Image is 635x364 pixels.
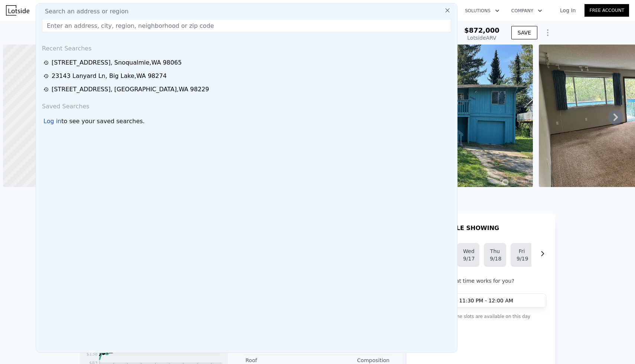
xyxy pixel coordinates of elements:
div: Log in [43,117,61,126]
input: Enter an address, city, region, neighborhood or zip code [42,19,451,32]
button: 11:30 PM - 12:00 AM [416,294,546,308]
a: 23143 Lanyard Ln, Big Lake,WA 98274 [43,72,452,81]
button: Thu9/18 [484,243,506,267]
div: Recent Searches [39,38,454,56]
div: [STREET_ADDRESS] , [GEOGRAPHIC_DATA] , WA 98229 [52,85,209,94]
div: Roof [245,357,317,364]
h1: SCHEDULE SHOWING [429,224,499,233]
div: 23143 Lanyard Ln , Big Lake , WA 98274 [52,72,167,81]
a: [STREET_ADDRESS], [GEOGRAPHIC_DATA],WA 98229 [43,85,452,94]
div: Fri [517,247,527,255]
a: Free Account [584,4,629,17]
span: $872,000 [464,26,499,34]
div: Wed [463,247,473,255]
div: 9/18 [490,255,500,262]
p: What time works for you? [416,277,546,285]
div: [STREET_ADDRESS] , Snoqualmie , WA 98065 [52,58,182,67]
tspan: $138 [86,351,98,357]
div: Thu [490,247,500,255]
div: 9/17 [463,255,473,262]
button: SAVE [511,26,537,39]
a: [STREET_ADDRESS], Snoqualmie,WA 98065 [43,58,452,67]
div: 9/19 [517,255,527,262]
div: Lotside ARV [464,34,499,42]
div: Saved Searches [39,96,454,114]
span: Search an address or region [39,7,128,16]
button: Solutions [459,4,505,17]
div: Composition [317,357,390,364]
span: to see your saved searches. [61,117,144,126]
p: No other time slots are available on this day [416,312,546,321]
a: Log In [551,7,584,14]
button: Fri9/19 [511,243,533,267]
button: Company [505,4,548,17]
button: Show Options [540,25,555,40]
span: 11:30 PM - 12:00 AM [459,297,513,304]
button: Wed9/17 [457,243,479,267]
img: Lotside [6,5,29,16]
